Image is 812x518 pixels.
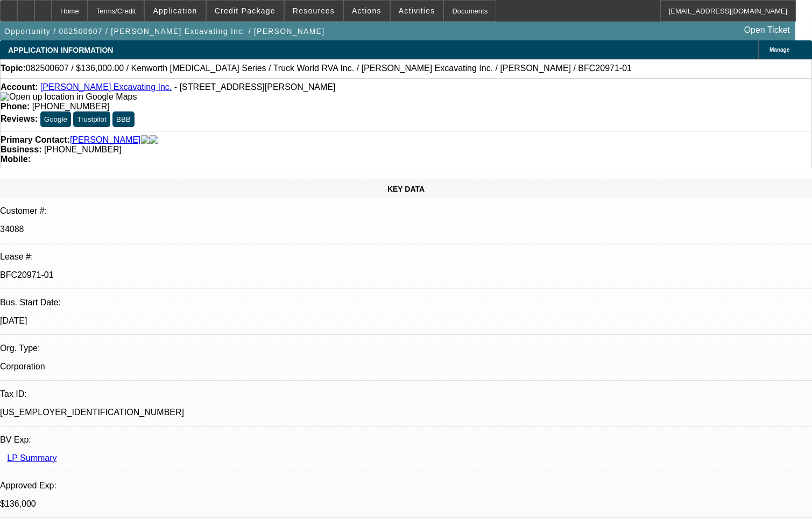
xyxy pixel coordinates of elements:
[352,6,382,15] span: Actions
[112,111,135,127] button: BBB
[1,92,137,102] img: Open up location in Google Maps
[1,64,26,73] strong: Topic:
[1,145,41,154] strong: Business:
[70,135,141,145] a: [PERSON_NAME]
[32,102,110,111] span: [PHONE_NUMBER]
[391,1,443,21] button: Activities
[769,47,789,53] span: Manage
[740,21,794,39] a: Open Ticket
[40,111,71,127] button: Google
[40,82,172,92] a: [PERSON_NAME] Excavating Inc.
[1,114,38,123] strong: Reviews:
[387,185,425,193] span: KEY DATA
[26,64,632,73] span: 082500607 / $136,000.00 / Kenworth [MEDICAL_DATA] Series / Truck World RVA Inc. / [PERSON_NAME] E...
[215,6,276,15] span: Credit Package
[73,111,110,127] button: Trustpilot
[174,82,336,92] span: - [STREET_ADDRESS][PERSON_NAME]
[153,6,197,15] span: Application
[285,1,343,21] button: Resources
[4,27,324,36] span: Opportunity / 082500607 / [PERSON_NAME] Excavating Inc. / [PERSON_NAME]
[150,135,158,145] img: linkedin-icon.png
[1,82,38,92] strong: Account:
[1,135,70,145] strong: Primary Contact:
[8,46,113,54] span: APPLICATION INFORMATION
[344,1,390,21] button: Actions
[207,1,284,21] button: Credit Package
[1,92,137,101] a: View Google Maps
[7,453,57,463] a: LP Summary
[44,145,122,154] span: [PHONE_NUMBER]
[1,155,31,164] strong: Mobile:
[141,135,150,145] img: facebook-icon.png
[293,6,335,15] span: Resources
[1,102,30,111] strong: Phone:
[145,1,205,21] button: Application
[399,6,435,15] span: Activities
